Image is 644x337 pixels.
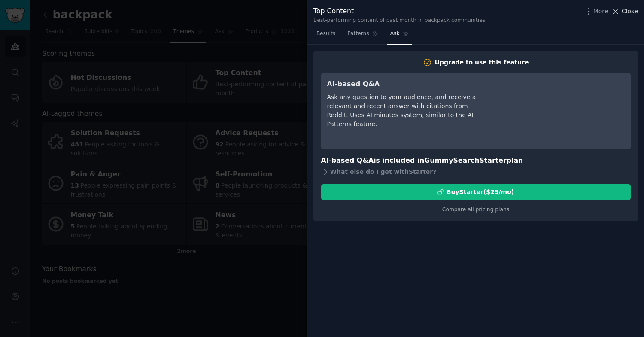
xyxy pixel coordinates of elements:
[316,30,335,38] span: Results
[327,93,484,129] div: Ask any question to your audience, and receive a relevant and recent answer with citations from R...
[347,30,369,38] span: Patterns
[313,6,485,17] div: Top Content
[313,17,485,24] div: Best-performing content of past month in backpack communities
[584,7,608,16] button: More
[321,184,631,200] button: BuyStarter($29/mo)
[435,58,529,67] div: Upgrade to use this feature
[442,206,509,213] a: Compare all pricing plans
[387,27,412,45] a: Ask
[327,79,484,90] h3: AI-based Q&A
[321,166,631,178] div: What else do I get with Starter ?
[321,155,631,166] h3: AI-based Q&A is included in plan
[593,7,608,16] span: More
[611,7,638,16] button: Close
[313,27,338,45] a: Results
[447,188,514,197] div: Buy Starter ($ 29 /mo )
[344,27,381,45] a: Patterns
[622,7,638,16] span: Close
[390,30,400,38] span: Ask
[424,156,506,164] span: GummySearch Starter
